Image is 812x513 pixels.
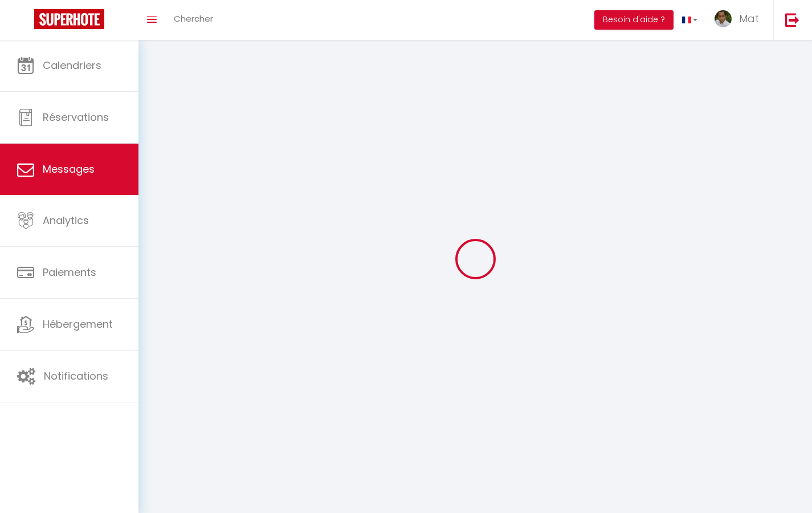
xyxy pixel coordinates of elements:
span: Mat [739,11,759,26]
button: Besoin d'aide ? [594,10,674,30]
span: Réservations [43,110,109,124]
button: Ouvrir le widget de chat LiveChat [9,5,43,39]
span: Hébergement [43,317,113,331]
span: Paiements [43,265,96,279]
span: Messages [43,162,95,176]
img: Super Booking [34,9,104,29]
span: Calendriers [43,58,101,72]
span: Chercher [174,13,213,25]
img: logout [785,13,799,27]
span: Notifications [44,369,108,383]
span: Analytics [43,213,89,227]
img: ... [715,10,732,27]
